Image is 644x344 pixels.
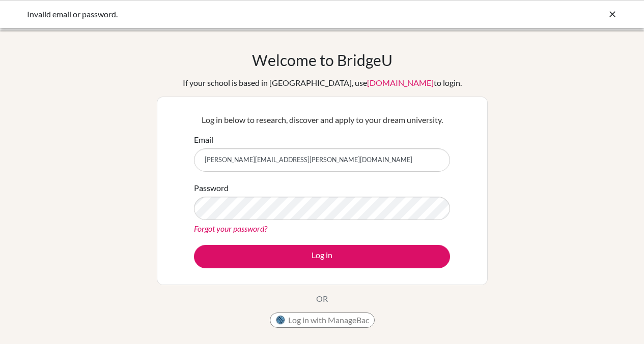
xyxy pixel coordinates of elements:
a: Forgot your password? [194,224,267,233]
p: Log in below to research, discover and apply to your dream university. [194,114,450,126]
a: [DOMAIN_NAME] [367,78,434,87]
button: Log in with ManageBac [270,312,375,328]
div: Invalid email or password. [27,8,465,20]
h1: Welcome to BridgeU [252,51,393,69]
label: Email [194,134,213,146]
label: Password [194,182,229,194]
button: Log in [194,245,450,268]
p: OR [316,293,328,305]
div: If your school is based in [GEOGRAPHIC_DATA], use to login. [183,77,462,89]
